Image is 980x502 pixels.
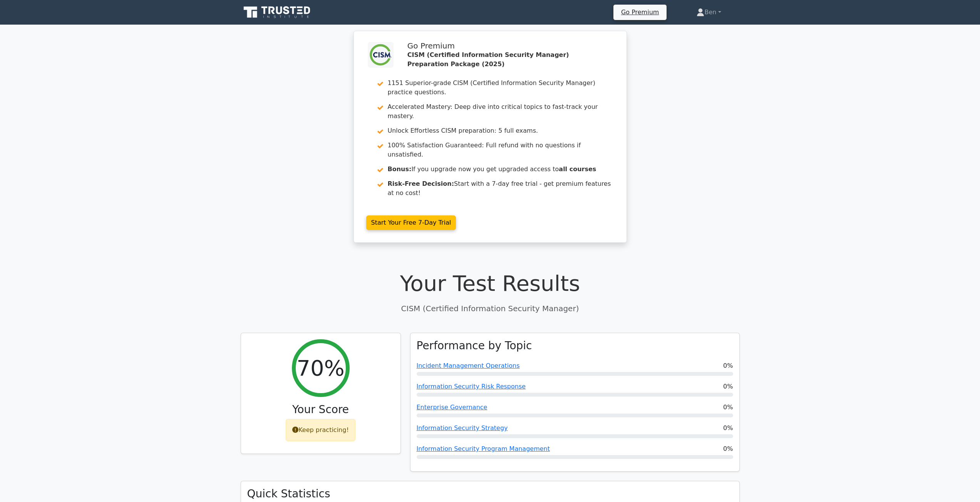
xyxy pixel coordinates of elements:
[417,404,487,411] a: Enterprise Governance
[241,303,740,314] p: CISM (Certified Information Security Manager)
[417,424,508,432] a: Information Security Strategy
[616,7,663,17] a: Go Premium
[241,270,740,296] h1: Your Test Results
[417,339,532,352] h3: Performance by Topic
[723,361,733,370] span: 0%
[417,445,550,452] a: Information Security Program Management
[723,424,733,433] span: 0%
[366,215,456,230] a: Start Your Free 7-Day Trial
[286,419,355,441] div: Keep practicing!
[247,487,733,500] h3: Quick Statistics
[723,382,733,391] span: 0%
[678,5,739,20] a: Ben
[297,355,344,381] h2: 70%
[723,403,733,412] span: 0%
[417,383,526,390] a: Information Security Risk Response
[723,444,733,454] span: 0%
[247,403,394,416] h3: Your Score
[417,362,520,369] a: Incident Management Operations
